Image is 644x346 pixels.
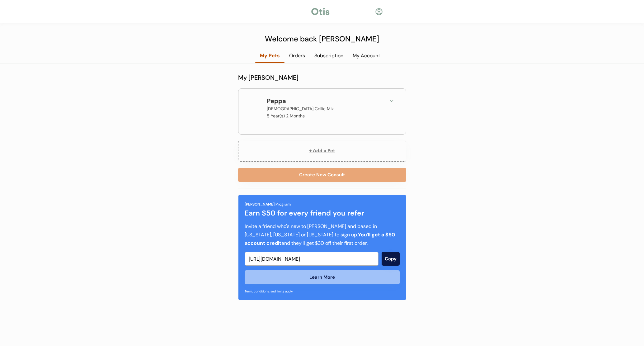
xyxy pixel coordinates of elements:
button: Learn More [245,270,400,284]
div: Earn $50 for every friend you refer [245,208,400,219]
div: [DEMOGRAPHIC_DATA] Collie Mix [267,106,334,112]
div: My [PERSON_NAME] [238,73,406,82]
button: Copy [382,252,400,266]
button: Create New Consult [238,168,406,182]
a: Term, conditions, and limits apply. [245,289,293,293]
div: Invite a friend who's new to [PERSON_NAME] and based in [US_STATE], [US_STATE] or [US_STATE] to s... [245,222,400,248]
div: Peppa [267,96,290,106]
div: Subscription [310,52,348,59]
button: + Add a Pet [238,141,406,162]
strong: You'll get a $50 account credit [245,231,396,246]
div: Orders [284,52,310,59]
div: [PERSON_NAME] Program [245,201,291,207]
div: My Account [348,52,385,59]
p: 5 Year(s) 2 Months [267,114,305,118]
div: My Pets [255,52,284,59]
div: Welcome back [PERSON_NAME] [261,33,383,45]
